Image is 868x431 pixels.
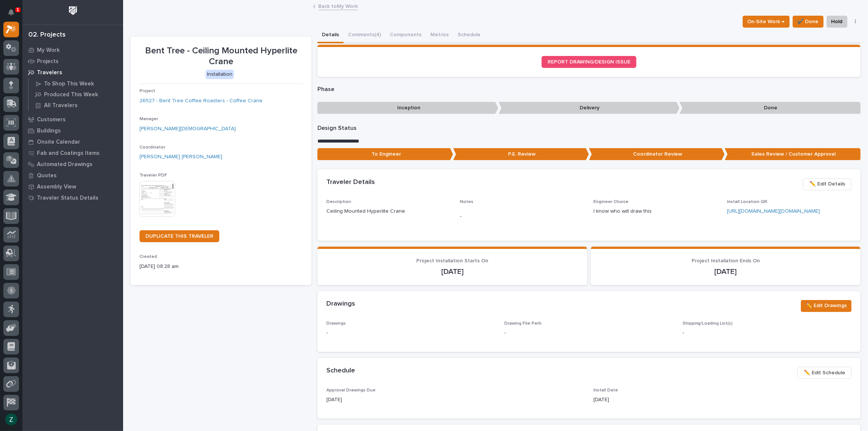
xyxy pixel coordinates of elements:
[809,179,845,188] span: ✏️ Edit Details
[589,148,725,160] p: Coordinator Review
[28,31,66,39] div: 02. Projects
[827,16,847,28] button: Hold
[16,7,19,12] p: 1
[385,28,426,43] button: Components
[140,89,155,93] span: Project
[319,1,358,10] a: Back toMy Work
[37,150,100,157] p: Fab and Coatings Items
[593,388,618,393] span: Install Date
[145,234,213,239] span: DUPLICATE THIS TRAVELER
[453,28,485,43] button: Schedule
[504,321,542,326] span: Drawing File Path
[326,178,375,187] h2: Traveler Details
[140,97,263,105] a: 26527 - Bent Tree Coffee Roasters - Coffee Crane
[453,148,589,160] p: P.E. Review
[140,153,222,161] a: [PERSON_NAME] [PERSON_NAME]
[22,125,123,136] a: Buildings
[683,321,733,326] span: Shipping/Loading List(s)
[22,44,123,56] a: My Work
[22,147,123,159] a: Fab and Coatings Items
[22,192,123,203] a: Traveler Status Details
[326,267,578,276] p: [DATE]
[593,200,629,204] span: Engineer Choice
[504,329,506,337] p: -
[37,172,57,179] p: Quotes
[3,412,19,427] button: users-avatar
[140,125,236,133] a: [PERSON_NAME][DEMOGRAPHIC_DATA]
[66,4,80,18] img: Workspace Logo
[22,170,123,181] a: Quotes
[593,207,718,215] p: I know who will draw this
[743,16,790,28] button: On-Site Work →
[326,321,346,326] span: Drawings
[37,58,59,65] p: Projects
[680,102,861,114] p: Done
[206,70,234,79] div: Installation
[542,56,636,68] a: REPORT DRAWING/DESIGN ISSUE
[727,209,820,214] a: [URL][DOMAIN_NAME][DOMAIN_NAME]
[317,28,344,43] button: Details
[44,102,78,109] p: All Travelers
[37,161,93,168] p: Automated Drawings
[499,102,680,114] p: Delivery
[725,148,861,160] p: Sales Review / Customer Approval
[140,230,219,242] a: DUPLICATE THIS TRAVELER
[798,17,819,26] span: ✔️ Done
[804,368,845,377] span: ✏️ Edit Schedule
[344,28,385,43] button: Comments (4)
[460,213,585,221] p: -
[44,81,94,87] p: To Shop This Week
[326,329,495,337] p: -
[37,184,76,190] p: Assembly View
[37,195,98,202] p: Traveler Status Details
[9,9,19,21] div: Notifications1
[29,89,123,100] a: Produced This Week
[326,388,376,393] span: Approval Drawings Due
[416,258,488,263] span: Project Installation Starts On
[140,117,158,121] span: Manager
[326,200,351,204] span: Description
[831,17,843,26] span: Hold
[692,258,760,263] span: Project Installation Ends On
[460,200,473,204] span: Notes
[37,128,61,134] p: Buildings
[801,300,852,312] button: ✏️ Edit Drawings
[600,267,852,276] p: [DATE]
[593,396,852,404] p: [DATE]
[317,86,861,93] p: Phase
[29,78,123,89] a: To Shop This Week
[803,178,852,190] button: ✏️ Edit Details
[326,396,585,404] p: [DATE]
[22,56,123,67] a: Projects
[29,100,123,110] a: All Travelers
[317,102,498,114] p: Inception
[326,300,355,308] h2: Drawings
[317,125,861,132] p: Design Status
[548,59,630,65] span: REPORT DRAWING/DESIGN ISSUE
[683,329,852,337] p: -
[317,148,453,160] p: To Engineer
[37,47,60,54] p: My Work
[140,145,165,150] span: Coordinator
[22,136,123,147] a: Onsite Calendar
[140,263,303,271] p: [DATE] 08:28 am
[798,367,852,379] button: ✏️ Edit Schedule
[326,367,355,375] h2: Schedule
[37,69,62,76] p: Travelers
[37,116,66,123] p: Customers
[426,28,453,43] button: Metrics
[44,91,98,98] p: Produced This Week
[22,181,123,192] a: Assembly View
[748,17,785,26] span: On-Site Work →
[326,207,451,215] p: Ceiling Mounted Hyperlite Crane
[22,159,123,170] a: Automated Drawings
[806,301,847,310] span: ✏️ Edit Drawings
[140,46,303,67] p: Bent Tree - Ceiling Mounted Hyperlite Crane
[140,254,157,259] span: Created
[727,200,767,204] span: Install Location QR
[793,16,824,28] button: ✔️ Done
[22,114,123,125] a: Customers
[3,4,19,20] button: Notifications
[37,139,80,146] p: Onsite Calendar
[140,173,167,178] span: Traveler PDF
